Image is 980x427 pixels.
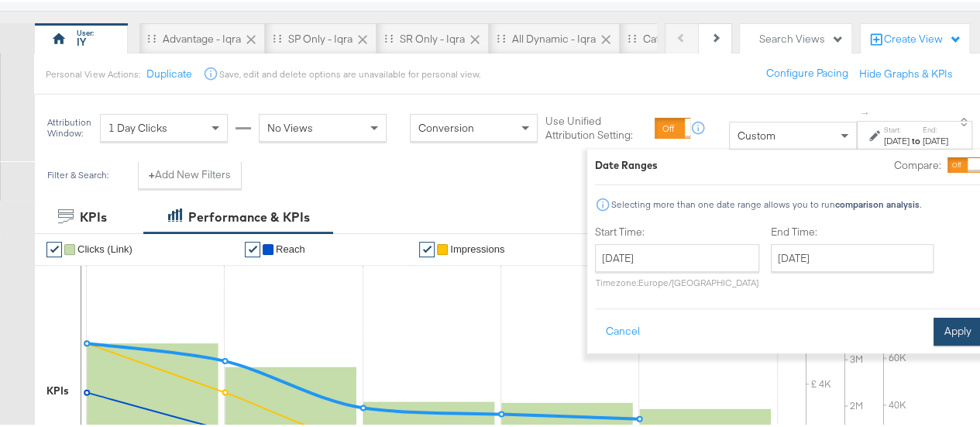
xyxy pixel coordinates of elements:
div: [DATE] [884,133,910,145]
button: Duplicate [146,64,191,79]
label: Use Unified Attribution Setting: [545,112,648,140]
div: Drag to reorder tab [147,32,156,40]
div: Drag to reorder tab [497,32,505,40]
strong: to [910,133,923,144]
div: Drag to reorder tab [273,32,281,40]
a: ✔ [419,239,435,255]
div: Create View [884,29,961,45]
div: Attribution Window: [46,115,92,136]
label: Start Time: [595,222,759,237]
label: End: [923,122,948,133]
button: Configure Pacing [755,57,859,85]
div: SP only - Iqra [288,29,352,44]
div: IY [77,33,86,47]
span: ↑ [858,108,873,114]
div: Drag to reorder tab [628,32,636,40]
span: Custom [738,126,775,140]
button: Cancel [595,315,651,343]
span: Conversion [418,119,474,133]
div: Catalog Sales [643,29,707,44]
div: All Dynamic - Iqra [512,29,596,44]
span: 1 Day Clicks [108,119,167,133]
a: ✔ [46,239,62,255]
div: Personal View Actions: [46,66,139,78]
span: Reach [276,241,305,253]
div: SR only - Iqra [400,29,465,44]
button: Hide Graphs & KPIs [859,64,953,79]
div: Date Ranges [595,156,658,170]
div: Performance & KPIs [188,206,310,224]
div: Advantage - Iqra [163,29,241,44]
span: Impressions [450,241,504,253]
strong: + [149,165,155,180]
label: Compare: [894,156,941,170]
span: Clicks (Link) [77,241,132,253]
span: No Views [267,119,313,133]
div: Selecting more than one date range allows you to run . [610,197,922,208]
div: KPIs [80,206,107,224]
label: End Time: [771,222,940,237]
div: Search Views [759,29,844,44]
button: +Add New Filters [138,159,242,187]
div: Drag to reorder tab [384,32,393,40]
div: Filter & Search: [46,167,109,178]
strong: comparison analysis [835,196,920,208]
label: Start: [884,122,910,133]
p: Timezone: Europe/[GEOGRAPHIC_DATA] [595,274,759,286]
a: ✔ [245,239,260,255]
div: KPIs [46,381,69,396]
div: [DATE] [923,133,948,145]
div: Save, edit and delete options are unavailable for personal view. [218,66,480,78]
